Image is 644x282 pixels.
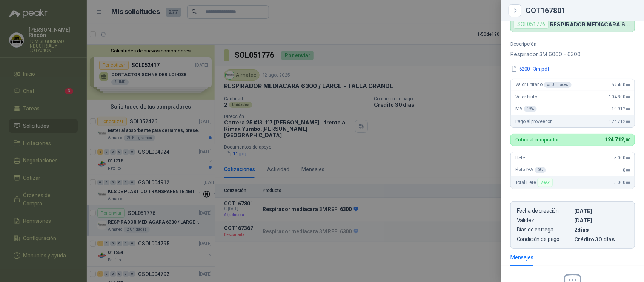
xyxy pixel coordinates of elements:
span: ,00 [626,95,630,99]
span: 19.912 [612,106,630,112]
p: Validez [517,217,571,224]
span: Valor unitario [515,82,572,88]
span: ,00 [626,107,630,111]
span: Valor bruto [515,94,537,100]
p: Descripción [510,41,635,47]
div: SOL051776 [514,20,549,29]
span: 124.712 [609,119,630,124]
span: ,00 [626,120,630,124]
span: 52.400 [612,82,630,87]
span: Total Flete [515,178,554,187]
span: 104.800 [609,94,630,100]
p: Condición de pago [517,236,571,242]
span: 124.712 [605,136,630,143]
span: ,00 [624,138,630,143]
p: Días de entrega [517,227,571,233]
button: 6200 - 3m.pdf [510,65,550,73]
div: COT167801 [526,7,635,14]
div: Mensajes [510,253,533,262]
p: Cobro al comprador [515,137,559,142]
p: RESPIRADOR MEDIACARA 6300 / LARGE - TALLA GRANDE [550,21,632,28]
p: [DATE] [574,208,629,214]
span: 5.000 [614,180,630,185]
div: 19 % [524,106,537,112]
span: 0 [623,167,630,173]
span: ,00 [626,181,630,185]
p: Fecha de creación [517,208,571,214]
p: Respirador 3M 6000 - 6300 [510,50,635,59]
p: Crédito 30 días [574,236,629,242]
p: 2 dias [574,227,629,233]
span: ,00 [626,168,630,172]
span: 5.000 [614,155,630,161]
div: 0 % [535,167,546,173]
div: x 2 Unidades [544,82,572,88]
button: Close [510,6,520,15]
span: ,00 [626,156,630,160]
span: IVA [515,106,537,112]
span: ,00 [626,83,630,87]
div: Flex [538,178,552,187]
span: Flete IVA [515,167,546,173]
span: Flete [515,155,525,161]
span: Pago al proveedor [515,119,552,124]
p: [DATE] [574,217,629,224]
